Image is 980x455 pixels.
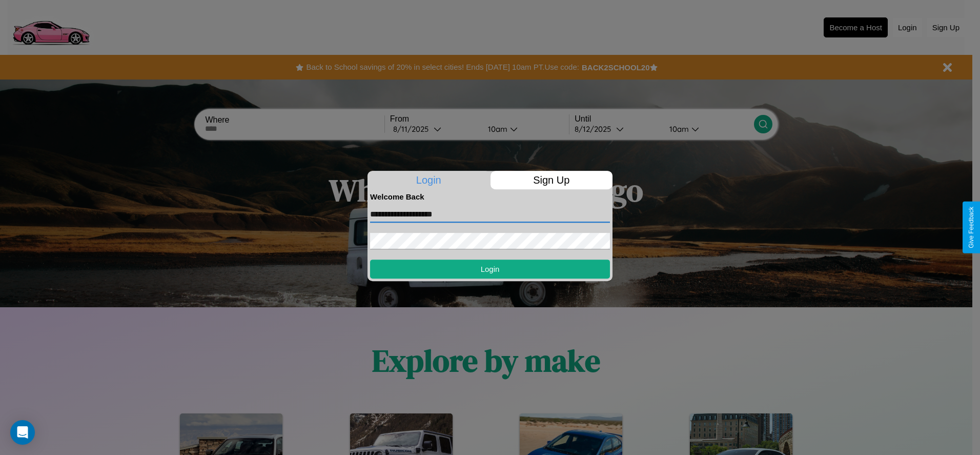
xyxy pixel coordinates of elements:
[968,207,975,248] div: Give Feedback
[370,192,610,201] h4: Welcome Back
[491,171,613,189] p: Sign Up
[367,171,490,189] p: Login
[370,260,610,279] button: Login
[10,420,35,445] div: Open Intercom Messenger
